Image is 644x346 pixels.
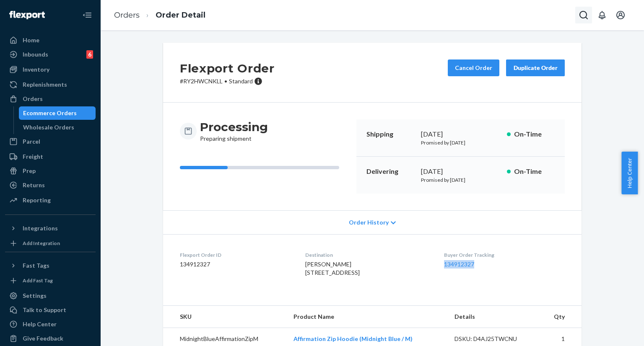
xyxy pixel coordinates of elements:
[200,119,268,143] div: Preparing shipment
[180,251,292,258] dt: Flexport Order ID
[114,10,140,20] a: Orders
[180,260,292,269] dd: 134912327
[366,167,414,176] p: Delivering
[5,259,96,272] button: Fast Tags
[79,7,96,23] button: Close Navigation
[421,176,500,183] p: Promised by [DATE]
[5,48,96,61] a: Inbounds6
[575,7,592,23] button: Open Search Box
[5,34,96,47] a: Home
[5,289,96,302] a: Settings
[19,121,96,134] a: Wholesale Orders
[448,306,540,328] th: Details
[23,123,74,132] div: Wholesale Orders
[540,306,582,328] th: Qty
[86,50,93,59] div: 6
[23,224,58,232] div: Integrations
[23,167,36,175] div: Prep
[5,63,96,76] a: Inventory
[23,277,53,284] div: Add Fast Tag
[23,334,63,343] div: Give Feedback
[5,276,96,286] a: Add Fast Tag
[349,218,389,227] span: Order History
[5,178,96,192] a: Returns
[5,150,96,163] a: Freight
[448,59,499,76] button: Cancel Order
[421,167,500,176] div: [DATE]
[19,106,96,120] a: Ecommerce Orders
[23,261,49,270] div: Fast Tags
[287,306,448,328] th: Product Name
[5,78,96,91] a: Replenishments
[514,129,555,139] p: On-Time
[23,240,60,247] div: Add Integration
[366,129,414,139] p: Shipping
[23,196,51,204] div: Reporting
[5,164,96,178] a: Prep
[621,152,638,194] button: Help Center
[293,335,413,342] a: Affirmation Zip Hoodie (Midnight Blue / M)
[5,332,96,345] button: Give Feedback
[5,135,96,148] a: Parcel
[180,59,275,77] h2: Flexport Order
[23,65,49,74] div: Inventory
[514,167,555,176] p: On-Time
[156,10,205,20] a: Order Detail
[23,36,39,44] div: Home
[23,292,47,300] div: Settings
[5,92,96,106] a: Orders
[23,306,66,314] div: Talk to Support
[180,77,275,85] p: # RY2HWCNKLL
[5,318,96,331] a: Help Center
[421,139,500,146] p: Promised by [DATE]
[23,137,40,146] div: Parcel
[5,222,96,235] button: Integrations
[513,64,558,72] div: Duplicate Order
[305,251,430,258] dt: Destination
[421,129,500,139] div: [DATE]
[9,11,45,19] img: Flexport logo
[444,261,474,268] a: 134912327
[454,335,533,343] div: DSKU: D4AJ25TWCNU
[200,119,268,134] h3: Processing
[23,109,77,117] div: Ecommerce Orders
[23,152,43,161] div: Freight
[305,261,360,276] span: [PERSON_NAME] [STREET_ADDRESS]
[23,181,45,189] div: Returns
[5,303,96,317] a: Talk to Support
[5,194,96,207] a: Reporting
[163,306,287,328] th: SKU
[23,50,48,59] div: Inbounds
[506,59,565,76] button: Duplicate Order
[612,7,629,23] button: Open account menu
[107,3,212,28] ol: breadcrumbs
[594,7,610,23] button: Open notifications
[23,95,43,103] div: Orders
[224,77,227,85] span: •
[444,251,565,258] dt: Buyer Order Tracking
[229,77,253,85] span: Standard
[23,80,67,89] div: Replenishments
[5,238,96,248] a: Add Integration
[23,320,57,328] div: Help Center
